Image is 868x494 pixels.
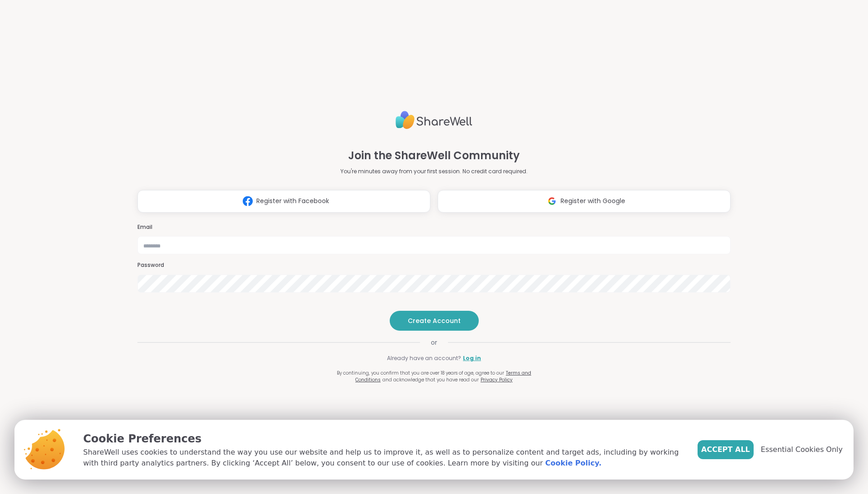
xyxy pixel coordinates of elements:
[396,107,472,133] img: ShareWell Logo
[137,261,731,269] h3: Password
[545,458,601,469] a: Cookie Policy.
[137,223,731,231] h3: Email
[698,440,754,459] button: Accept All
[256,196,329,206] span: Register with Facebook
[83,447,683,469] p: ShareWell uses cookies to understand the way you use our website and help us to improve it, as we...
[701,444,750,455] span: Accept All
[543,193,561,209] img: ShareWell Logomark
[340,167,528,176] p: You're minutes away from your first session. No credit card required.
[83,431,683,447] p: Cookie Preferences
[382,376,479,383] span: and acknowledge that you have read our
[420,338,448,347] span: or
[390,311,479,331] button: Create Account
[355,370,531,383] a: Terms and Conditions
[408,316,461,325] span: Create Account
[387,354,461,362] span: Already have an account?
[239,193,256,209] img: ShareWell Logomark
[761,444,843,455] span: Essential Cookies Only
[438,190,731,213] button: Register with Google
[481,376,513,383] a: Privacy Policy
[348,147,520,164] h1: Join the ShareWell Community
[561,196,625,206] span: Register with Google
[463,354,481,362] a: Log in
[337,370,504,376] span: By continuing, you confirm that you are over 18 years of age, agree to our
[137,190,430,213] button: Register with Facebook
